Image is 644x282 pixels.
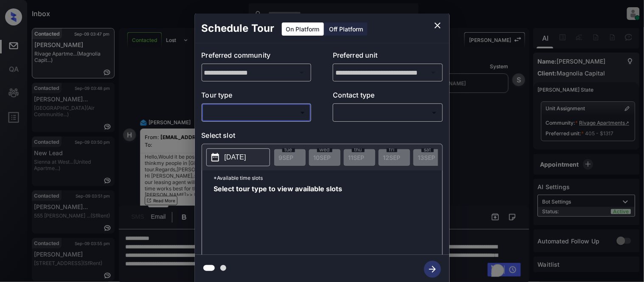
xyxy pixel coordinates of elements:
p: Contact type [333,90,443,103]
div: On Platform [282,22,324,36]
p: Preferred community [202,50,312,64]
p: *Available time slots [214,170,442,185]
p: [DATE] [225,152,246,162]
span: Select tour type to view available slots [214,185,343,253]
h2: Schedule Tour [195,14,281,43]
p: Tour type [202,90,312,103]
p: Select slot [202,130,443,144]
p: Preferred unit [333,50,443,64]
div: Off Platform [325,22,368,36]
button: [DATE] [206,148,270,166]
button: close [429,17,446,34]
